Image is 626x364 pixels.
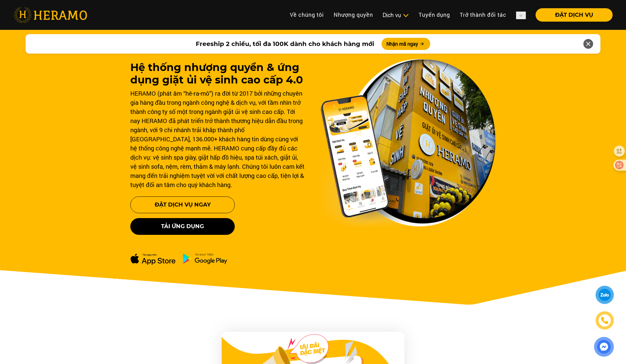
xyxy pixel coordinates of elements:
[130,61,306,86] h1: Hệ thống nhượng quyền & ứng dụng giặt ủi vệ sinh cao cấp 4.0
[13,7,87,23] img: heramo-logo.png
[183,253,228,264] img: ch-dowload
[536,8,613,22] button: ĐẶT DỊCH VỤ
[403,12,409,19] img: subToggleIcon
[414,8,455,21] a: Tuyển dụng
[320,59,496,227] img: banner
[382,38,430,50] button: Nhận mã ngay
[130,196,235,213] button: Đặt Dịch Vụ Ngay
[601,317,608,324] img: phone-icon
[531,12,613,18] a: ĐẶT DỊCH VỤ
[455,8,511,21] a: Trở thành đối tác
[130,253,175,265] img: apple-dowload
[383,11,409,19] div: Dịch vụ
[130,89,306,189] div: HERAMO (phát âm “hê-ra-mô”) ra đời từ 2017 bởi những chuyên gia hàng đầu trong ngành công nghệ & ...
[285,8,329,21] a: Về chúng tôi
[596,311,614,329] a: phone-icon
[329,8,378,21] a: Nhượng quyền
[196,39,374,48] span: Freeship 2 chiều, tối đa 100K dành cho khách hàng mới
[130,218,235,235] button: Tải ứng dụng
